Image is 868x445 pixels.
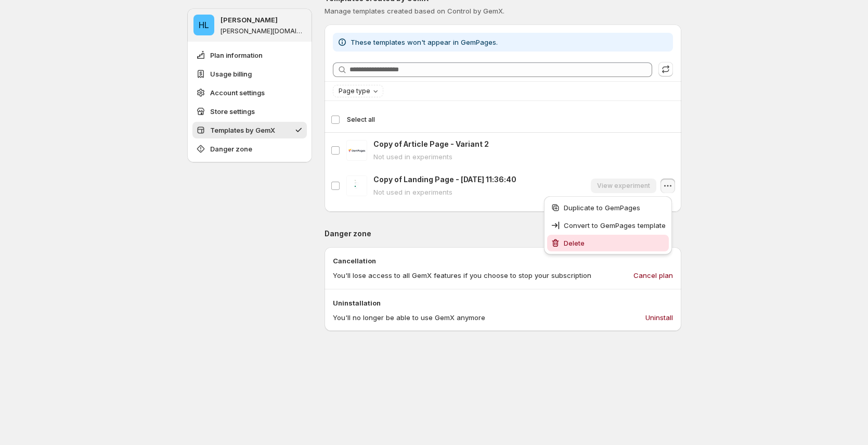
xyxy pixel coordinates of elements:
p: [PERSON_NAME] [221,15,278,25]
p: You'll lose access to all GemX features if you choose to stop your subscription [333,270,591,281]
span: These templates won't appear in GemPages. [351,38,498,46]
span: Danger zone [210,144,252,154]
span: Cancel plan [633,270,673,281]
img: Copy of Landing Page - May 30, 11:36:40 [346,175,367,196]
span: Account settings [210,87,265,98]
span: Store settings [210,106,255,117]
span: Templates by GemX [210,125,275,135]
span: Usage billing [210,69,252,79]
span: Convert to GemPages template [564,221,666,230]
button: Usage billing [192,66,307,82]
p: Not used in experiments [373,187,516,197]
button: Danger zone [192,141,307,157]
button: Uninstall [639,309,679,326]
button: Page type [333,85,383,97]
span: Manage templates created based on Control by GemX. [325,7,504,15]
span: Hugh Le [193,15,214,35]
span: Plan information [210,50,263,60]
button: Account settings [192,84,307,101]
img: Copy of Article Page - Variant 2 [346,140,367,161]
span: Select all [347,116,375,124]
p: Cancellation [333,256,673,266]
button: Store settings [192,103,307,120]
p: Uninstallation [333,298,673,308]
text: HL [199,20,209,30]
span: Duplicate to GemPages [564,204,640,212]
p: [PERSON_NAME][DOMAIN_NAME] [221,27,306,35]
button: Templates by GemX [192,122,307,138]
p: Copy of Landing Page - [DATE] 11:36:40 [373,174,516,185]
span: Delete [564,239,585,247]
p: Copy of Article Page - Variant 2 [373,139,489,149]
span: Page type [339,87,370,95]
button: Cancel plan [627,267,679,284]
p: Not used in experiments [373,151,489,162]
p: You'll no longer be able to use GemX anymore [333,312,485,323]
p: Danger zone [325,228,681,239]
button: Plan information [192,47,307,63]
span: Uninstall [645,312,673,323]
